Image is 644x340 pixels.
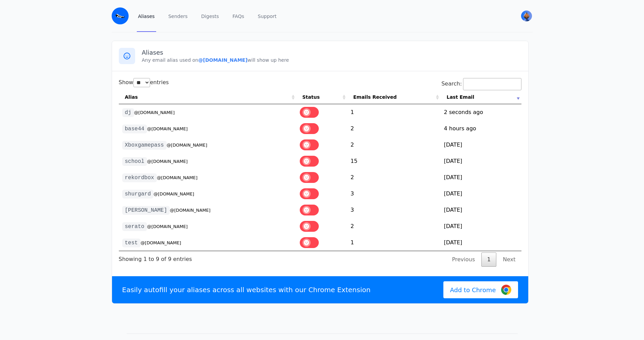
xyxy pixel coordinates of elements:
small: @[DOMAIN_NAME] [147,159,188,164]
td: 2 [347,137,441,153]
code: [PERSON_NAME] [122,206,170,215]
a: Previous [446,252,481,267]
td: 2 [347,169,441,186]
th: Status: activate to sort column ascending [296,90,347,104]
div: Showing 1 to 9 of 9 entries [119,251,192,263]
small: @[DOMAIN_NAME] [167,143,207,148]
code: rekordbox [122,173,157,182]
input: Search: [463,78,521,90]
h3: Aliases [142,49,521,57]
td: 3 [347,202,441,218]
small: @[DOMAIN_NAME] [147,126,188,131]
td: [DATE] [441,153,521,169]
a: Next [497,252,521,267]
img: Bob's Avatar [521,11,532,21]
td: 2 [347,120,441,137]
button: User menu [520,10,533,22]
small: @[DOMAIN_NAME] [147,224,188,229]
p: Easily autofill your aliases across all websites with our Chrome Extension [122,285,371,295]
td: 2 [347,218,441,234]
b: @[DOMAIN_NAME] [198,57,247,63]
td: [DATE] [441,169,521,186]
th: Last Email: activate to sort column ascending [441,90,521,104]
td: [DATE] [441,202,521,218]
code: base44 [122,125,147,133]
code: shurgard [122,190,154,199]
small: @[DOMAIN_NAME] [141,240,181,245]
code: Xboxgamepass [122,141,167,150]
label: Search: [441,80,521,87]
p: Any email alias used on will show up here [142,57,521,63]
td: 1 [347,234,441,251]
small: @[DOMAIN_NAME] [134,110,175,115]
td: [DATE] [441,234,521,251]
small: @[DOMAIN_NAME] [170,208,210,213]
img: Google Chrome Logo [501,285,511,295]
a: 1 [481,252,496,267]
label: Show entries [119,79,169,86]
code: serato [122,222,147,231]
td: [DATE] [441,137,521,153]
td: [DATE] [441,186,521,202]
th: Alias: activate to sort column ascending [119,90,296,104]
td: 3 [347,186,441,202]
span: Add to Chrome [450,285,496,295]
td: [DATE] [441,218,521,234]
td: 1 [347,104,441,120]
td: 4 hours ago [441,120,521,137]
code: test [122,239,141,247]
select: Showentries [133,78,150,87]
a: Add to Chrome [443,281,518,298]
code: school [122,157,147,166]
td: 2 seconds ago [441,104,521,120]
small: @[DOMAIN_NAME] [157,175,198,180]
td: 15 [347,153,441,169]
th: Emails Received: activate to sort column ascending [347,90,441,104]
small: @[DOMAIN_NAME] [153,191,194,196]
img: Email Monster [112,7,129,24]
code: dj [122,108,134,117]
